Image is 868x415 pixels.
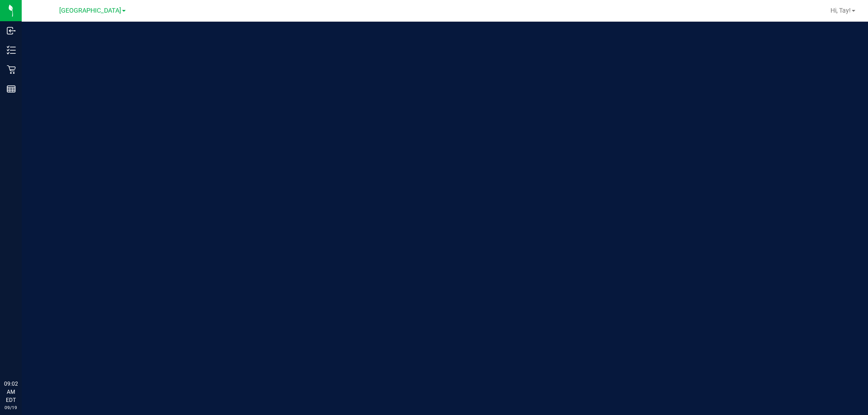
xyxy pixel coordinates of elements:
[4,404,18,411] p: 09/19
[7,46,16,55] inline-svg: Inventory
[4,380,18,404] p: 09:02 AM EDT
[7,26,16,35] inline-svg: Inbound
[7,65,16,74] inline-svg: Retail
[59,7,121,14] span: [GEOGRAPHIC_DATA]
[7,84,16,93] inline-svg: Reports
[830,7,851,14] span: Hi, Tay!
